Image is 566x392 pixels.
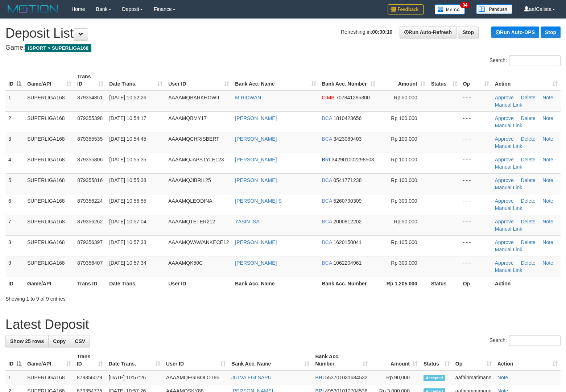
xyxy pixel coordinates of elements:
span: BCA [322,115,332,121]
a: YASIN ISA [235,219,259,224]
th: Status: activate to sort column ascending [421,350,453,371]
span: 879356262 [77,219,103,224]
th: Status: activate to sort column ascending [428,70,460,91]
a: Manual Link [495,123,522,128]
span: Copy 707841295300 to clipboard [336,95,369,100]
a: [PERSON_NAME] [235,260,277,266]
td: Rp 90,000 [371,371,421,384]
a: Note [542,136,553,142]
a: CSV [70,335,90,347]
a: Manual Link [495,205,522,211]
a: Approve [495,177,514,183]
span: AAAAMQWAWANKECE12 [168,239,229,245]
span: Rp 300,000 [391,260,417,266]
a: Note [497,375,508,380]
td: SUPERLIGA168 [24,153,74,173]
a: M RIDWAN [235,95,261,100]
td: - - - [460,215,492,235]
span: BCA [322,198,332,204]
th: Op [460,277,492,290]
a: Delete [521,177,535,183]
span: BCA [322,136,332,142]
th: Op: activate to sort column ascending [460,70,492,91]
td: SUPERLIGA168 [24,371,74,384]
span: 34 [460,2,470,8]
th: Status [428,277,460,290]
span: [DATE] 10:54:45 [109,136,146,142]
a: Note [542,157,553,162]
a: Delete [521,219,535,224]
th: ID: activate to sort column descending [5,70,24,91]
span: BRI [322,157,330,162]
span: Rp 50,000 [394,95,417,100]
span: [DATE] 10:55:38 [109,177,146,183]
span: Show 25 rows [10,338,44,344]
span: [DATE] 10:56:55 [109,198,146,204]
img: panduan.png [476,4,512,14]
td: - - - [460,173,492,194]
span: Copy 2000812202 to clipboard [333,219,362,224]
a: Approve [495,239,514,245]
a: Note [542,239,553,245]
a: Note [542,219,553,224]
th: Trans ID: activate to sort column ascending [74,70,106,91]
span: BCA [322,219,332,224]
label: Search: [489,55,561,66]
label: Search: [489,335,561,346]
td: SUPERLIGA168 [24,256,74,277]
th: Date Trans.: activate to sort column ascending [106,350,163,371]
th: ID: activate to sort column descending [5,350,24,371]
th: Bank Acc. Number [319,277,378,290]
a: [PERSON_NAME] [235,239,277,245]
span: Rp 50,000 [394,219,417,224]
input: Search: [509,335,561,346]
th: User ID: activate to sort column ascending [165,70,232,91]
a: Delete [521,136,535,142]
span: 879355535 [77,136,103,142]
a: Show 25 rows [5,335,49,347]
a: Delete [521,198,535,204]
a: Manual Link [495,102,522,108]
h4: Game: [5,44,561,51]
a: [PERSON_NAME] [235,115,277,121]
td: SUPERLIGA168 [24,215,74,235]
span: BCA [322,239,332,245]
th: Amount: activate to sort column ascending [378,70,428,91]
span: Copy 553701031684532 to clipboard [325,375,368,380]
td: SUPERLIGA168 [24,132,74,153]
span: BRI [315,375,323,380]
span: BCA [322,260,332,266]
th: Bank Acc. Name [232,277,319,290]
td: 7 [5,215,24,235]
th: ID [5,277,24,290]
a: Approve [495,198,514,204]
th: Date Trans.: activate to sort column ascending [106,70,165,91]
td: - - - [460,132,492,153]
span: Rp 300,000 [391,198,417,204]
span: AAAAMQBARKHOWII [168,95,219,100]
td: 1 [5,91,24,112]
img: MOTION_logo.png [5,4,61,15]
span: ISPORT > SUPERLIGA168 [25,44,91,52]
input: Search: [509,55,561,66]
a: Note [542,260,553,266]
a: Run Auto-DPS [491,26,539,38]
td: [DATE] 10:57:26 [106,371,163,384]
span: CSV [75,338,85,344]
td: SUPERLIGA168 [24,173,74,194]
a: Delete [521,157,535,162]
td: - - - [460,256,492,277]
h1: Latest Deposit [5,317,561,332]
th: Game/API: activate to sort column ascending [24,70,74,91]
td: AAAAMQEGIBOLOT95 [163,371,228,384]
span: 879355816 [77,177,103,183]
span: 879356224 [77,198,103,204]
a: Run Auto-Refresh [400,26,456,38]
span: AAAAMQJIBRIL25 [168,177,211,183]
a: Delete [521,239,535,245]
th: Rp 1.205.000 [378,277,428,290]
td: SUPERLIGA168 [24,91,74,112]
th: Action: activate to sort column ascending [495,350,561,371]
span: 879355398 [77,115,103,121]
a: Note [542,95,553,100]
